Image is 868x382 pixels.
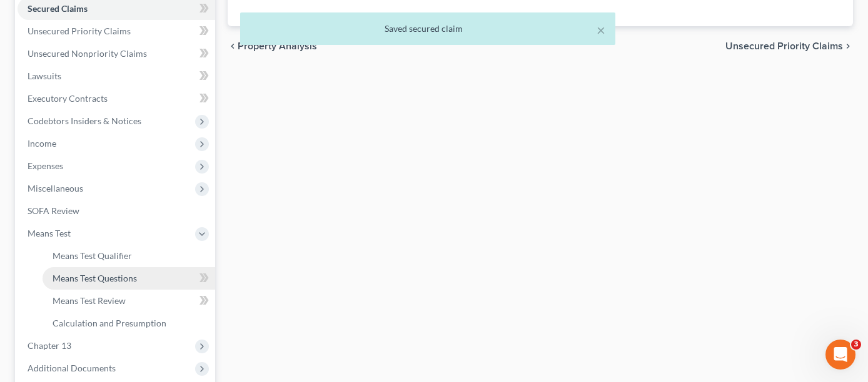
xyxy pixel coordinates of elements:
[43,312,215,335] a: Calculation and Presumption
[28,183,83,193] span: Miscellaneous
[28,115,141,126] span: Codebtors Insiders & Notices
[53,295,126,306] span: Means Test Review
[18,42,215,65] a: Unsecured Nonpriority Claims
[28,363,116,373] span: Additional Documents
[28,71,61,81] span: Lawsuits
[825,340,855,370] iframe: Intercom live chat
[53,273,137,283] span: Means Test Questions
[28,3,88,14] span: Secured Claims
[28,160,63,171] span: Expenses
[18,87,215,110] a: Executory Contracts
[250,22,605,35] div: Saved secured claim
[18,65,215,87] a: Lawsuits
[53,318,166,328] span: Calculation and Presumption
[18,200,215,222] a: SOFA Review
[43,245,215,267] a: Means Test Qualifier
[28,205,79,216] span: SOFA Review
[28,48,147,59] span: Unsecured Nonpriority Claims
[597,22,605,37] button: ×
[43,267,215,290] a: Means Test Questions
[53,250,132,261] span: Means Test Qualifier
[28,228,71,238] span: Means Test
[43,290,215,312] a: Means Test Review
[28,340,71,351] span: Chapter 13
[28,138,56,149] span: Income
[851,340,861,350] span: 3
[28,93,108,104] span: Executory Contracts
